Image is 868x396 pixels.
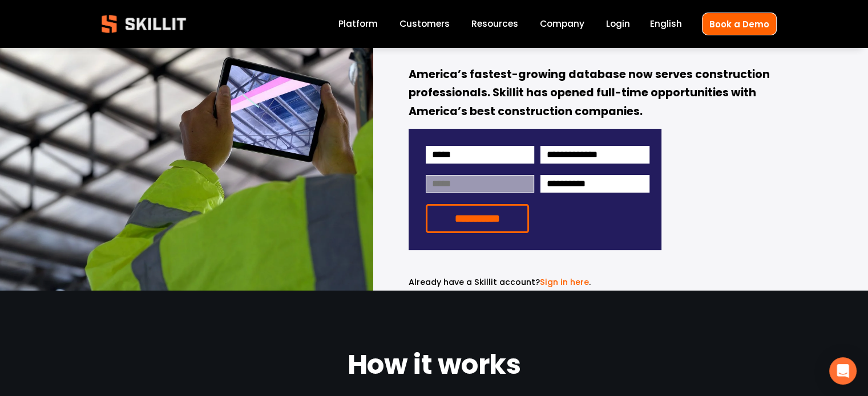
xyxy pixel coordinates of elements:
[92,7,196,41] img: Skillit
[409,276,661,289] p: .
[348,344,520,390] strong: How it works
[540,276,589,288] a: Sign in here
[702,13,777,35] a: Book a Demo
[606,17,630,32] a: Login
[338,17,378,32] a: Platform
[17,46,54,55] a: Get Hired
[409,276,540,288] span: Already have a Skillit account?
[399,17,450,32] a: Customers
[471,17,518,32] a: folder dropdown
[5,5,167,15] div: Outline
[540,17,584,32] a: Company
[5,56,165,86] a: “ Skillit has the highest quality of craft workers of any solution by far, and their labor intell...
[459,11,559,49] em: for free
[829,357,857,385] div: Open Intercom Messenger
[409,66,772,122] strong: America’s fastest-growing database now serves construction professionals. Skillit has opened full...
[17,35,56,45] a: Get Offers
[471,17,518,30] span: Resources
[650,17,682,32] div: language picker
[650,17,682,30] span: English
[17,25,47,35] a: Sign Up
[559,9,567,56] strong: .
[17,15,62,25] a: Back to Top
